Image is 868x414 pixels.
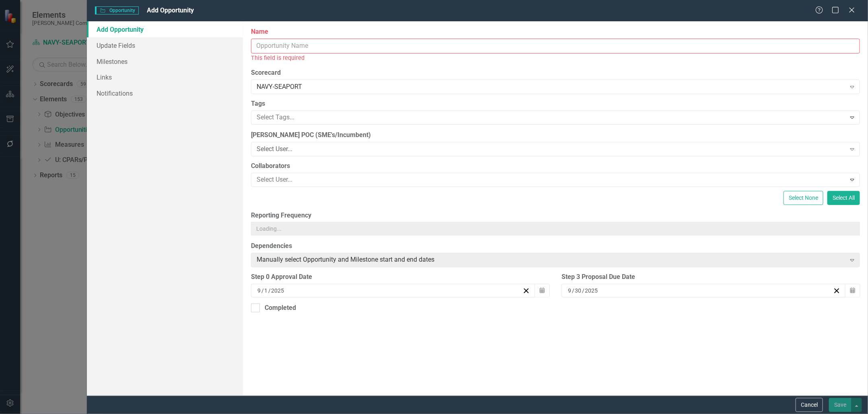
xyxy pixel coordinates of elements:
label: Reporting Frequency [251,211,860,220]
div: Select User... [257,144,845,154]
label: Scorecard [251,68,860,78]
div: Domain: [DOMAIN_NAME] [21,21,88,27]
a: Update Fields [87,37,243,53]
label: [PERSON_NAME] POC (SME's/Incumbent) [251,131,860,140]
a: Add Opportunity [87,21,243,37]
div: This field is required [251,53,860,63]
div: v 4.0.25 [23,13,39,19]
button: Save [829,398,852,412]
button: Cancel [796,398,823,412]
div: Step 3 Proposal Due Date [562,273,860,282]
label: Dependencies [251,242,860,251]
span: Opportunity [95,6,139,14]
button: Select None [784,191,823,205]
img: website_grey.svg [13,21,19,27]
div: Domain Overview [31,47,72,53]
label: Tags [251,99,860,109]
a: Milestones [87,53,243,70]
img: logo_orange.svg [13,13,19,19]
button: Select All [827,191,860,205]
span: / [261,287,264,294]
input: Opportunity Name [251,39,860,53]
span: / [268,287,271,294]
div: Manually select Opportunity and Milestone start and end dates [257,256,845,265]
span: Add Opportunity [147,6,194,14]
label: Name [251,27,860,37]
img: tab_keywords_by_traffic_grey.svg [80,47,86,53]
input: Loading... [251,222,860,236]
a: Notifications [87,85,243,101]
div: Keywords by Traffic [89,47,136,53]
span: / [582,287,584,294]
label: Collaborators [251,162,860,171]
img: tab_domain_overview_orange.svg [22,47,28,53]
span: / [572,287,574,294]
div: Completed [265,303,296,313]
div: Step 0 Approval Date [251,273,549,282]
div: NAVY-SEAPORT [257,82,845,92]
a: Links [87,69,243,85]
